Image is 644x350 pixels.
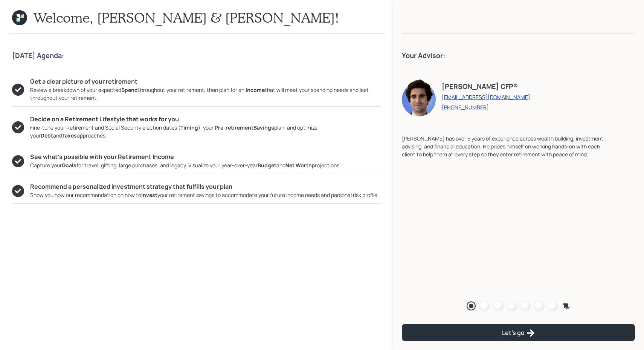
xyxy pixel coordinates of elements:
[30,78,381,85] h5: Get a clear picture of your retirement
[180,124,198,131] b: Timing
[62,162,76,169] b: Goals
[215,124,253,131] b: Pre-retirement
[402,52,635,60] h4: Your Advisor:
[402,134,605,158] div: [PERSON_NAME] has over 5 years of experience across wealth building, investment advising, and fin...
[30,183,379,190] h5: Recommend a personalized investment strategy that fulfills your plan
[402,79,436,116] img: harrison-schaefer-headshot-2.png
[246,86,265,93] b: Income
[285,162,312,169] b: Net Worth
[141,191,157,199] b: Invest
[258,162,276,169] b: Budget
[253,124,274,131] b: Savings
[62,132,77,139] b: Taxes
[502,329,535,338] div: Let's go
[12,52,381,60] h4: [DATE] Agenda:
[41,132,53,139] b: Debt
[442,83,530,91] h4: [PERSON_NAME] CFP®
[30,153,341,160] h5: See what’s possible with your Retirement Income
[442,104,530,111] a: [PHONE_NUMBER]
[30,116,381,123] h5: Decide on a Retirement Lifestyle that works for you
[33,9,339,26] h1: Welcome, [PERSON_NAME] & [PERSON_NAME]!
[30,161,341,169] div: Capture your for travel, gifting, large purchases, and legacy. Visualize your year-over-year and ...
[442,93,530,101] a: [EMAIL_ADDRESS][DOMAIN_NAME]
[30,124,381,139] div: Fine-tune your Retirement and Social Security election dates ( ), your plan, and optimize your an...
[402,324,635,341] button: Let's go
[30,191,379,199] div: Show you how our recommendation on how to your retirement savings to accommodate your future inco...
[121,86,138,93] b: Spend
[30,86,381,102] div: Review a breakdown of your expected throughout your retirement, then plan for an that will meet y...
